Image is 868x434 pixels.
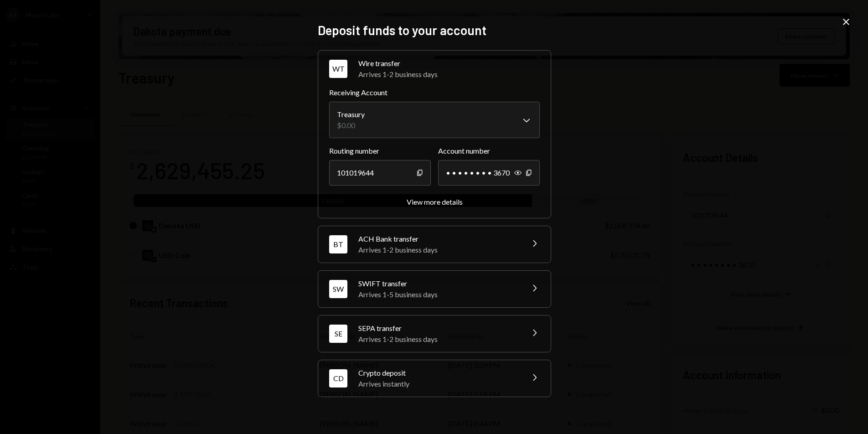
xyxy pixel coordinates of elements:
[318,315,551,352] button: SESEPA transferArrives 1-2 business days
[358,367,518,378] div: Crypto deposit
[358,244,518,255] div: Arrives 1-2 business days
[318,360,551,397] button: CDCrypto depositArrives instantly
[318,51,551,87] button: WTWire transferArrives 1-2 business days
[358,233,518,244] div: ACH Bank transfer
[318,271,551,307] button: SWSWIFT transferArrives 1-5 business days
[358,58,540,69] div: Wire transfer
[318,226,551,263] button: BTACH Bank transferArrives 1-2 business days
[358,278,518,289] div: SWIFT transfer
[358,378,518,389] div: Arrives instantly
[438,160,540,186] div: • • • • • • • • 3670
[329,87,540,98] label: Receiving Account
[358,289,518,300] div: Arrives 1-5 business days
[407,197,463,206] div: View more details
[329,369,347,387] div: CD
[318,21,550,39] h2: Deposit funds to your account
[329,102,540,138] button: Receiving Account
[358,69,540,80] div: Arrives 1-2 business days
[329,325,347,343] div: SE
[329,235,347,253] div: BT
[329,87,540,207] div: WTWire transferArrives 1-2 business days
[329,160,431,186] div: 101019644
[438,145,540,156] label: Account number
[407,197,463,207] button: View more details
[358,323,518,334] div: SEPA transfer
[358,334,518,345] div: Arrives 1-2 business days
[329,280,347,298] div: SW
[329,60,347,78] div: WT
[329,145,431,156] label: Routing number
